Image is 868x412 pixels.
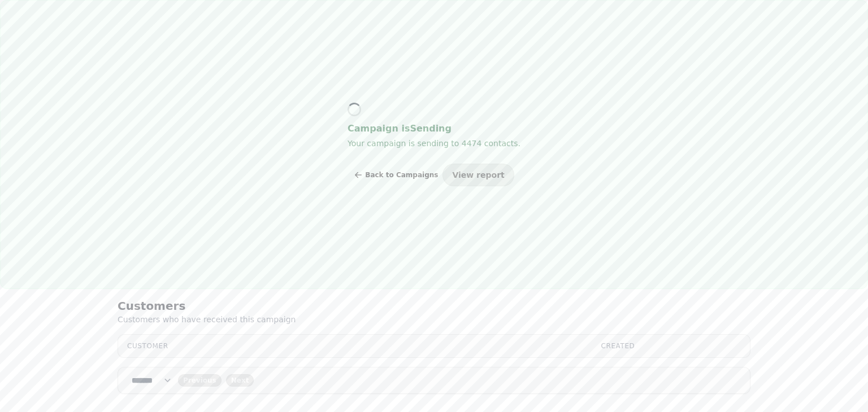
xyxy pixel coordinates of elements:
button: View report [442,164,514,186]
span: Back to Campaigns [365,172,438,178]
button: back [178,374,222,387]
span: Previous [183,377,216,384]
span: Next [231,377,249,384]
button: Back to Campaigns [354,164,438,186]
span: View report [452,171,504,179]
p: Customers who have received this campaign [118,314,407,325]
button: next [226,374,254,387]
h2: Customers [118,298,335,314]
h2: Campaign is Sending [348,121,520,137]
div: Customer [127,341,583,350]
div: Created [601,341,741,350]
p: Your campaign is sending to 4474 contacts. [348,137,520,150]
nav: Pagination [118,367,750,394]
